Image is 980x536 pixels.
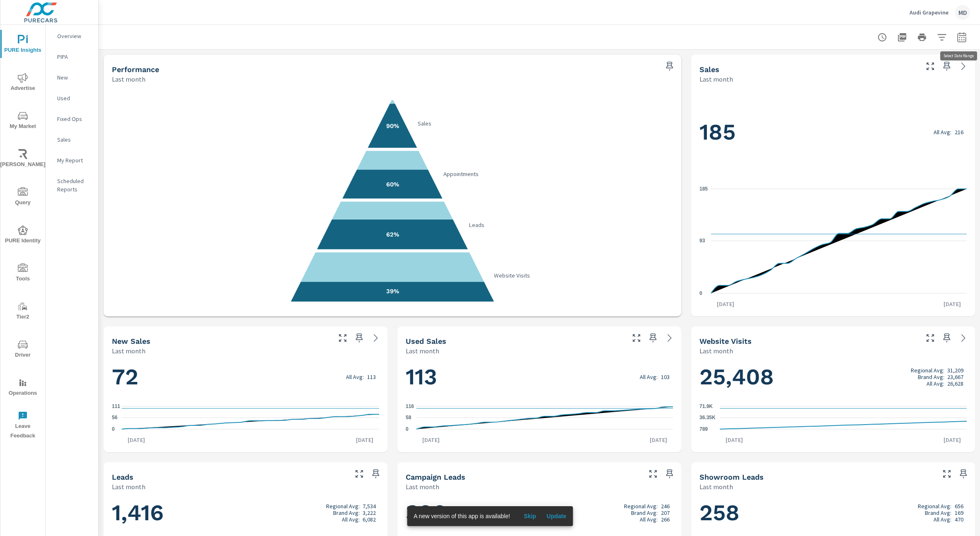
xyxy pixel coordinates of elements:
[940,331,953,345] span: Save this to your personalized report
[57,156,92,164] p: My Report
[699,65,719,74] h5: Sales
[122,436,151,444] p: [DATE]
[927,380,944,387] p: All Avg:
[3,263,43,284] span: Tools
[112,415,118,420] text: 56
[630,331,643,345] button: Make Fullscreen
[661,509,670,516] p: 207
[57,94,92,102] p: Used
[924,60,937,73] button: Make Fullscreen
[699,337,752,345] h5: Website Visits
[947,380,963,387] p: 26,628
[940,467,953,480] button: Make Fullscreen
[386,181,399,188] text: 60%
[520,512,540,520] span: Skip
[350,436,379,444] p: [DATE]
[112,74,145,84] p: Last month
[336,331,349,345] button: Make Fullscreen
[910,9,949,16] p: Audi Grapevine
[3,35,43,55] span: PURE Insights
[112,363,379,391] h1: 72
[469,221,484,229] text: Leads
[955,509,963,516] p: 169
[57,32,92,40] p: Overview
[957,331,970,345] a: See more details in report
[418,120,431,127] text: Sales
[947,367,963,374] p: 31,209
[443,170,479,178] text: Appointments
[543,509,570,523] button: Update
[386,287,399,295] text: 39%
[699,426,708,432] text: 789
[57,177,92,193] p: Scheduled Reports
[3,302,43,322] span: Tier2
[3,73,43,93] span: Advertise
[0,25,45,444] div: nav menu
[924,331,937,345] button: Make Fullscreen
[918,503,951,509] p: Regional Avg:
[646,467,660,480] button: Make Fullscreen
[112,403,120,409] text: 111
[925,509,951,516] p: Brand Avg:
[947,374,963,380] p: 23,667
[663,331,676,345] a: See more details in report
[363,516,376,523] p: 6,082
[333,509,360,516] p: Brand Avg:
[353,331,366,345] span: Save this to your personalized report
[416,436,445,444] p: [DATE]
[663,60,676,73] span: Save this to your personalized report
[406,426,409,432] text: 0
[112,426,115,432] text: 0
[46,51,98,63] div: PIPA
[934,516,951,523] p: All Avg:
[112,499,379,527] h1: 1,416
[386,122,399,130] text: 90%
[955,129,963,135] p: 216
[699,290,702,296] text: 0
[940,60,953,73] span: Save this to your personalized report
[112,482,145,492] p: Last month
[547,512,566,520] span: Update
[711,300,740,308] p: [DATE]
[911,367,944,374] p: Regional Avg:
[367,374,376,380] p: 113
[661,374,670,380] p: 103
[112,473,133,481] h5: Leads
[517,509,543,523] button: Skip
[46,71,98,84] div: New
[646,331,660,345] span: Save this to your personalized report
[363,509,376,516] p: 3,222
[640,516,658,523] p: All Avg:
[363,503,376,509] p: 7,534
[720,436,749,444] p: [DATE]
[934,29,950,46] button: Apply Filters
[369,331,382,345] a: See more details in report
[57,53,92,61] p: PIPA
[406,363,673,391] h1: 113
[386,231,399,238] text: 62%
[631,509,658,516] p: Brand Avg:
[369,467,382,480] span: Save this to your personalized report
[699,482,733,492] p: Last month
[955,503,963,509] p: 656
[112,337,150,345] h5: New Sales
[894,29,910,46] button: "Export Report to PDF"
[406,346,439,356] p: Last month
[699,118,967,146] h1: 185
[57,135,92,144] p: Sales
[414,513,510,519] span: A new version of this app is available!
[46,154,98,167] div: My Report
[644,436,673,444] p: [DATE]
[3,411,43,441] span: Leave Feedback
[699,238,705,244] text: 93
[934,129,951,135] p: All Avg:
[112,65,159,74] h5: Performance
[938,300,967,308] p: [DATE]
[955,516,963,523] p: 470
[699,363,967,391] h1: 25,408
[112,346,145,356] p: Last month
[699,346,733,356] p: Last month
[640,374,658,380] p: All Avg:
[46,92,98,104] div: Used
[699,74,733,84] p: Last month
